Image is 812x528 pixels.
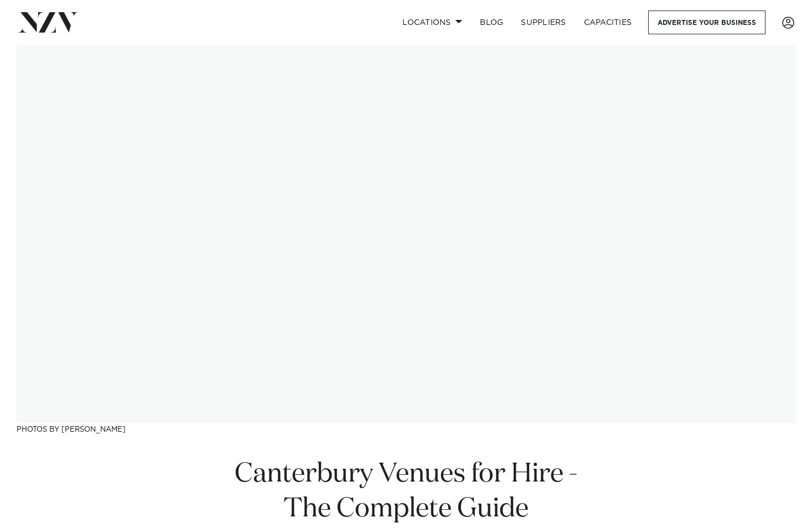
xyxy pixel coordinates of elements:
[471,11,512,34] a: BLOG
[18,12,78,32] img: nzv-logo.png
[17,426,126,433] a: Photos by [PERSON_NAME]
[394,11,471,34] a: Locations
[575,11,641,34] a: Capacities
[217,457,596,527] h1: Canterbury Venues for Hire - The Complete Guide
[512,11,575,34] a: SUPPLIERS
[648,11,766,34] a: Advertise your business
